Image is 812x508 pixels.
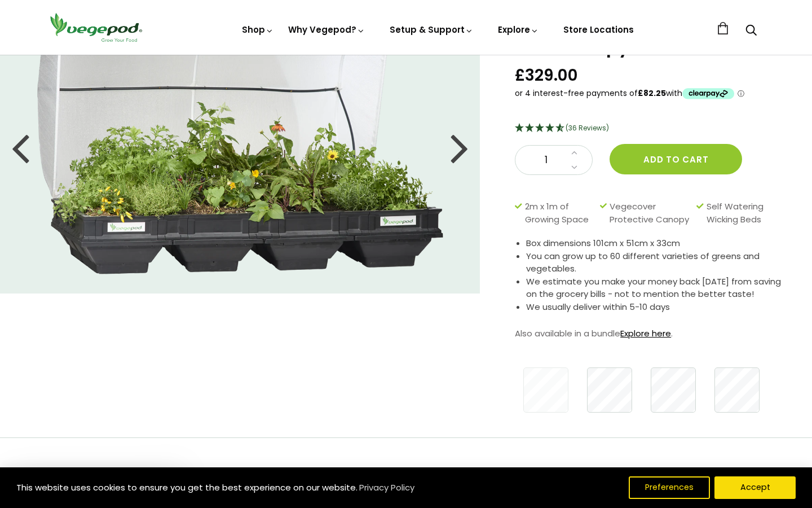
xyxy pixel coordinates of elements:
[515,65,578,86] span: £329.00
[568,146,581,160] a: Increase quantity by 1
[610,144,742,174] button: Add to cart
[242,24,273,36] a: Shop
[714,476,796,499] button: Accept
[526,301,784,314] li: We usually deliver within 5-10 days
[707,200,778,226] span: Self Watering Wicking Beds
[610,200,691,226] span: Vegecover Protective Canopy
[629,476,710,499] button: Preferences
[568,160,581,175] a: Decrease quantity by 1
[566,123,609,133] span: (36 Reviews)
[525,200,594,226] span: 2m x 1m of Growing Space
[526,237,784,250] li: Box dimensions 101cm x 51cm x 33cm
[527,153,565,168] span: 1
[358,478,416,498] a: Privacy Policy (opens in a new tab)
[620,327,671,339] a: Explore here
[498,24,539,36] a: Explore
[37,20,444,274] img: Large Raised Garden Bed with Canopy
[526,275,784,301] li: We estimate you make your money back [DATE] from saving on the grocery bills - not to mention the...
[390,24,473,36] a: Setup & Support
[526,250,784,275] li: You can grow up to 60 different varieties of greens and vegetables.
[563,24,634,36] a: Store Locations
[515,121,784,136] div: 4.67 Stars - 36 Reviews
[45,11,147,43] img: Vegepod
[745,25,757,37] a: Search
[288,24,365,36] a: Why Vegepod?
[513,20,784,56] h1: Large Raised Garden Bed with Canopy
[16,481,358,493] span: This website uses cookies to ensure you get the best experience on our website.
[515,325,784,342] p: Also available in a bundle .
